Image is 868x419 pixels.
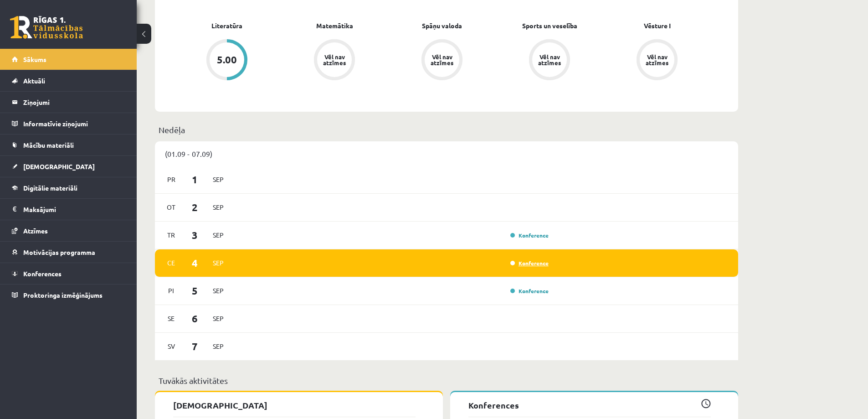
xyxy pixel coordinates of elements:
a: Digitālie materiāli [12,177,125,198]
a: Motivācijas programma [12,242,125,263]
div: Vēl nav atzīmes [429,54,455,66]
p: Nedēļa [159,124,734,136]
a: Mācību materiāli [12,134,125,155]
span: Proktoringa izmēģinājums [23,291,103,299]
div: Vēl nav atzīmes [322,54,347,66]
span: Atzīmes [23,227,48,235]
div: (01.09 - 07.09) [155,141,738,166]
span: Konferences [23,269,62,278]
a: Ziņojumi [12,92,125,113]
p: Konferences [468,399,711,411]
span: Sep [209,256,228,270]
p: [DEMOGRAPHIC_DATA] [173,399,416,411]
a: Sports un veselība [522,21,577,31]
span: 3 [181,228,209,243]
a: Konferences [12,263,125,284]
span: 1 [181,172,209,187]
span: [DEMOGRAPHIC_DATA] [23,162,95,171]
span: Se [162,311,181,326]
a: Literatūra [211,21,242,31]
span: Mācību materiāli [23,141,74,149]
span: Pi [162,284,181,298]
span: Sep [209,311,228,326]
a: Konference [510,287,549,295]
a: Konference [510,232,549,239]
span: Motivācijas programma [23,248,95,256]
span: Ot [162,200,181,214]
span: 4 [181,255,209,270]
span: Sākums [23,55,46,63]
a: Maksājumi [12,199,125,220]
a: [DEMOGRAPHIC_DATA] [12,156,125,177]
a: Informatīvie ziņojumi [12,113,125,134]
span: Sep [209,284,228,298]
a: Matemātika [316,21,353,31]
legend: Maksājumi [23,199,125,220]
span: Sep [209,172,228,186]
span: 6 [181,311,209,326]
span: Digitālie materiāli [23,184,77,192]
p: Tuvākās aktivitātes [159,374,734,387]
span: 7 [181,339,209,354]
span: Sep [209,339,228,353]
a: Vēsture I [644,21,671,31]
a: Vēl nav atzīmes [496,39,603,82]
a: 5.00 [173,39,281,82]
legend: Ziņojumi [23,92,125,113]
span: Tr [162,228,181,242]
div: Vēl nav atzīmes [537,54,562,66]
span: Aktuāli [23,77,45,85]
a: Spāņu valoda [422,21,462,31]
a: Aktuāli [12,70,125,91]
a: Atzīmes [12,220,125,241]
a: Vēl nav atzīmes [388,39,496,82]
span: Sep [209,228,228,242]
a: Vēl nav atzīmes [603,39,711,82]
span: Sv [162,339,181,353]
div: Vēl nav atzīmes [644,54,670,66]
span: 5 [181,283,209,298]
a: Sākums [12,49,125,70]
span: Ce [162,256,181,270]
span: 2 [181,200,209,215]
a: Rīgas 1. Tālmācības vidusskola [10,16,83,39]
a: Proktoringa izmēģinājums [12,285,125,305]
div: 5.00 [217,55,237,65]
span: Pr [162,172,181,186]
a: Konference [510,259,549,267]
legend: Informatīvie ziņojumi [23,113,125,134]
a: Vēl nav atzīmes [281,39,388,82]
span: Sep [209,200,228,214]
